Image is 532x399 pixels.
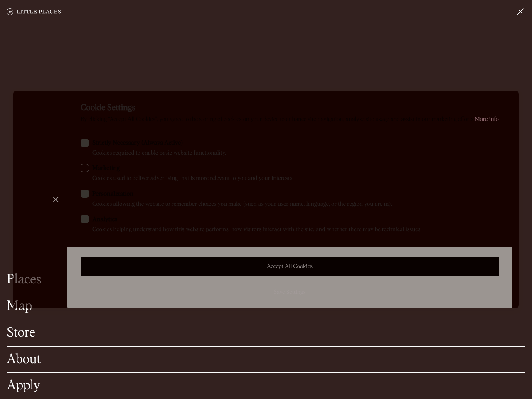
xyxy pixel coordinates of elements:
[92,226,499,234] div: Cookies helping understand how this website performs, how visitors interact with the site, and wh...
[92,215,117,224] span: Analytics
[92,200,499,209] div: Cookies allowing the website to remember choices you make (such as your user name, language, or t...
[475,116,499,122] a: More info
[81,289,499,295] div: Save Settings
[92,164,120,173] span: Marketing
[81,124,499,297] form: ck-form
[81,102,499,114] div: Cookie Settings
[81,257,499,276] a: Accept All Cookies
[55,199,56,200] div: Close Cookie Preference Manager
[92,175,499,183] div: Cookies used to deliver advertising that is more relevant to you and your interests.
[89,264,490,269] div: Accept All Cookies
[92,190,133,199] span: Personalization
[81,283,499,301] a: Save Settings
[92,139,499,148] div: Strictly Necessary (Always Active)
[92,149,499,158] div: Cookies required to enable basic website functionality.
[81,116,499,124] div: By clicking “Accept All Cookies”, you agree to the storing of cookies on your device to enhance s...
[47,191,64,208] a: Close Cookie Preference Manager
